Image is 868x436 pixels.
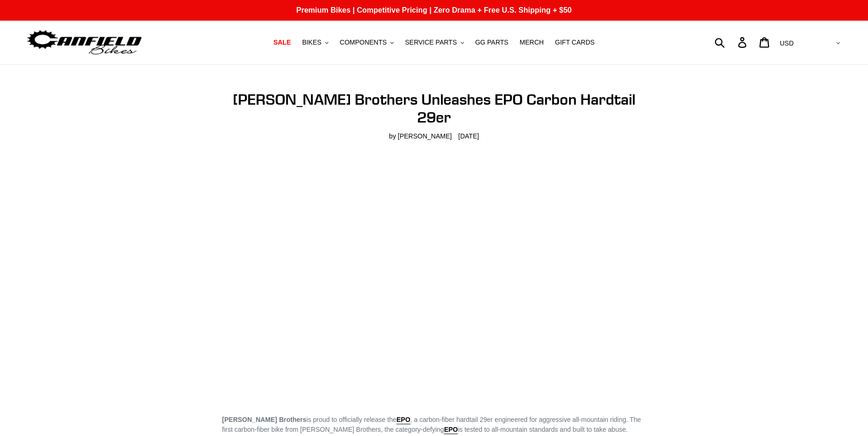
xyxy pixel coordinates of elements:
[335,36,398,49] button: COMPONENTS
[297,36,333,49] button: BIKES
[396,416,411,424] a: EPO
[444,426,458,433] strong: EPO
[340,38,387,46] span: COMPONENTS
[396,416,411,423] strong: EPO
[389,131,452,141] span: by [PERSON_NAME]
[458,132,479,140] time: [DATE]
[720,32,744,53] input: Search
[222,415,646,435] p: is proud to officially release the , a carbon-fiber hardtail 29er engineered for aggressive all-m...
[515,36,548,49] a: MERCH
[475,38,509,46] span: GG PARTS
[274,38,291,46] span: SALE
[222,416,306,423] strong: [PERSON_NAME] Brothers
[26,28,143,57] img: Canfield Bikes
[444,426,458,434] a: EPO
[555,38,595,46] span: GIFT CARDS
[471,36,513,49] a: GG PARTS
[400,36,468,49] button: SERVICE PARTS
[520,38,544,46] span: MERCH
[302,38,321,46] span: BIKES
[550,36,600,49] a: GIFT CARDS
[405,38,457,46] span: SERVICE PARTS
[269,36,296,49] a: SALE
[222,91,646,127] h1: [PERSON_NAME] Brothers Unleashes EPO Carbon Hardtail 29er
